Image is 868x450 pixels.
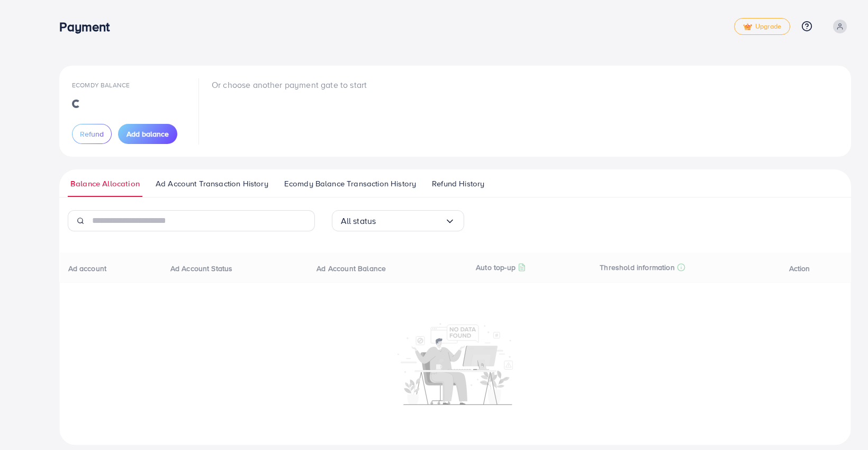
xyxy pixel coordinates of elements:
p: Or choose another payment gate to start [212,78,367,91]
span: Ad Account Transaction History [156,178,268,190]
span: Ecomdy Balance [72,80,130,89]
span: Balance Allocation [70,178,140,190]
span: Add balance [126,129,169,139]
span: Ecomdy Balance Transaction History [284,178,416,190]
h3: Payment [59,19,118,34]
button: Refund [72,124,112,144]
span: Upgrade [743,23,781,31]
input: Search for option [376,213,444,229]
a: tickUpgrade [734,18,790,35]
img: tick [743,23,752,31]
span: Refund History [432,178,484,190]
span: All status [341,213,376,229]
span: Refund [80,129,104,139]
div: Search for option [332,210,464,231]
button: Add balance [118,124,177,144]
